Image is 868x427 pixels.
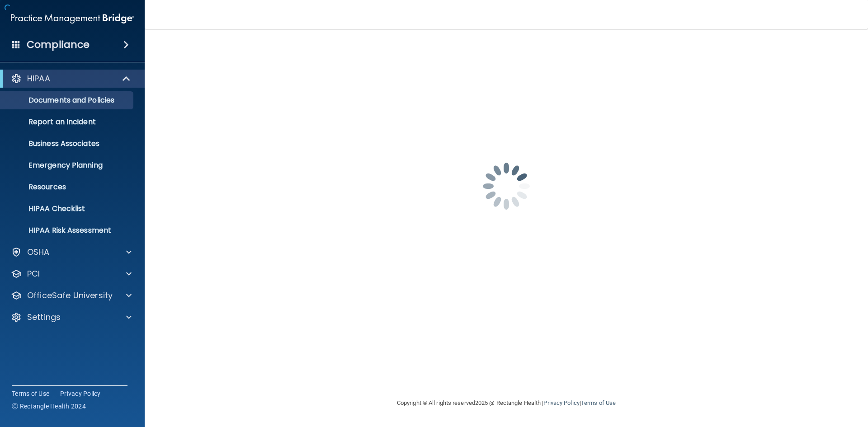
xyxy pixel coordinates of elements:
[6,226,129,235] p: HIPAA Risk Assessment
[6,161,129,170] p: Emergency Planning
[6,117,129,127] p: Report an Incident
[543,399,579,406] a: Privacy Policy
[6,139,129,148] p: Business Associates
[581,399,616,406] a: Terms of Use
[27,312,61,323] p: Settings
[11,312,132,323] a: Settings
[6,183,129,192] p: Resources
[12,389,49,398] a: Terms of Use
[6,204,129,213] p: HIPAA Checklist
[341,389,671,418] div: Copyright © All rights reserved 2025 @ Rectangle Health | |
[6,96,129,105] p: Documents and Policies
[11,247,132,258] a: OSHA
[27,38,90,51] h4: Compliance
[11,290,132,301] a: OfficeSafe University
[12,402,86,411] span: Ⓒ Rectangle Health 2024
[11,268,132,279] a: PCI
[11,73,131,84] a: HIPAA
[27,290,113,301] p: OfficeSafe University
[27,247,50,258] p: OSHA
[11,9,134,28] img: PMB logo
[27,73,50,84] p: HIPAA
[27,268,40,279] p: PCI
[461,141,552,231] img: spinner.e123f6fc.gif
[60,389,101,398] a: Privacy Policy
